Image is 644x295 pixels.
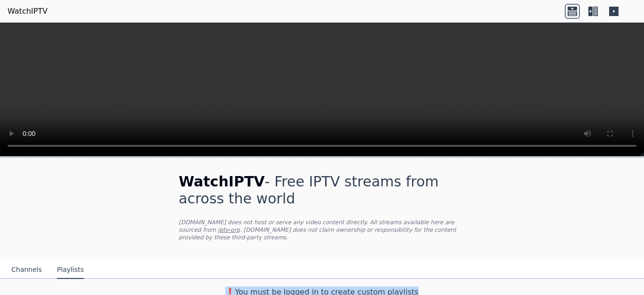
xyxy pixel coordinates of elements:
a: WatchIPTV [8,6,48,17]
button: Playlists [57,261,84,279]
h1: - Free IPTV streams from across the world [179,173,465,207]
p: [DOMAIN_NAME] does not host or serve any video content directly. All streams available here are s... [179,219,465,241]
span: WatchIPTV [179,173,265,190]
button: Channels [11,261,42,279]
a: iptv-org [218,227,240,233]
